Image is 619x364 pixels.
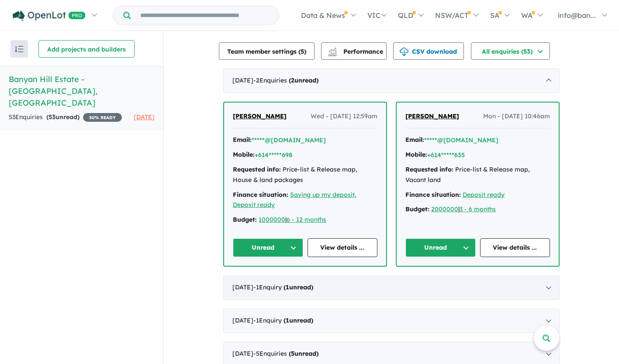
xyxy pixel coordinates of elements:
button: All enquiries (53) [471,42,550,60]
img: bar-chart.svg [328,50,337,56]
button: Performance [321,42,387,60]
button: Team member settings (5) [219,42,315,60]
span: [PERSON_NAME] [405,112,459,120]
div: | [233,215,377,225]
span: Mon - [DATE] 10:46am [483,111,550,122]
a: 1000000 [259,216,285,223]
span: 2 [291,76,294,84]
strong: Mobile: [233,151,255,158]
a: Deposit ready [463,191,505,199]
a: [PERSON_NAME] [405,111,459,122]
span: [DATE] [134,113,155,121]
strong: ( unread) [46,113,80,121]
span: 5 [301,48,304,55]
span: Wed - [DATE] 12:59am [311,111,377,122]
img: sort.svg [15,46,24,52]
strong: Mobile: [405,151,427,158]
span: - 2 Enquir ies [253,76,318,84]
a: 3 - 6 months [460,205,496,213]
strong: Requested info: [405,165,453,173]
span: 30 % READY [83,113,122,122]
img: download icon [400,48,408,56]
div: 53 Enquir ies [9,112,122,123]
div: | [405,204,550,215]
span: 5 [291,350,294,357]
strong: Requested info: [233,165,281,173]
span: 53 [48,113,55,121]
strong: ( unread) [289,350,318,357]
input: Try estate name, suburb, builder or developer [132,6,277,25]
a: Saving up my deposit, Deposit ready [233,191,356,209]
div: Price-list & Release map, House & land packages [233,165,377,185]
button: Add projects and builders [38,40,135,58]
h5: Banyan Hill Estate - [GEOGRAPHIC_DATA] , [GEOGRAPHIC_DATA] [9,73,155,109]
a: 6 - 12 months [287,216,326,223]
strong: Finance situation: [405,191,461,199]
strong: Budget: [405,205,429,213]
strong: ( unread) [284,283,313,291]
strong: Email: [233,136,252,144]
strong: ( unread) [289,76,318,84]
span: 1 [286,283,289,291]
div: [DATE] [223,309,560,333]
button: CSV download [393,42,464,60]
strong: Finance situation: [233,191,288,199]
a: View details ... [308,238,378,257]
strong: Budget: [233,216,257,223]
span: - 5 Enquir ies [253,350,318,357]
strong: ( unread) [284,316,313,324]
span: info@ban... [558,11,596,20]
span: [PERSON_NAME] [233,112,287,120]
span: - 1 Enquir y [253,283,313,291]
span: Performance [329,48,383,55]
a: View details ... [480,238,550,257]
span: - 1 Enquir y [253,316,313,324]
a: [PERSON_NAME] [233,111,287,122]
button: Unread [405,238,476,257]
span: 1 [286,316,289,324]
button: Unread [233,238,303,257]
div: Price-list & Release map, Vacant land [405,165,550,185]
div: [DATE] [223,69,560,93]
img: line-chart.svg [329,48,336,52]
div: [DATE] [223,275,560,300]
img: Openlot PRO Logo White [13,10,86,21]
strong: Email: [405,136,424,144]
a: 2000000 [431,205,458,213]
